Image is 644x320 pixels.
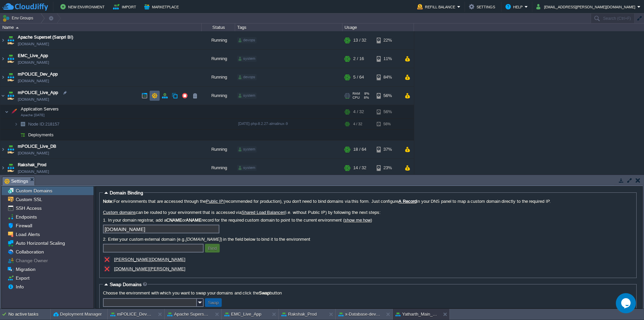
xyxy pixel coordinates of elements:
label: 2. Enter your custom external domain (e.g. ) in the field below to bind it to the environment [103,237,633,242]
img: AMDAwAAAACH5BAEAAAAALAAAAAABAAEAAAICRAEAOw== [6,50,15,68]
img: AMDAwAAAACH5BAEAAAAALAAAAAABAAEAAAICRAEAOw== [16,27,19,29]
span: Domain Binding [110,190,143,195]
label: can be routed to your environment that is accessed via (i.e. without Public IP) by following the ... [103,210,633,215]
div: devops [237,37,257,43]
a: SSH Access [14,205,43,211]
span: mPOLICE_Live_DB [18,143,56,150]
button: [EMAIL_ADDRESS][PERSON_NAME][DOMAIN_NAME] [536,3,637,11]
div: devops [237,74,257,80]
a: [DOMAIN_NAME][PERSON_NAME] [114,266,185,271]
a: Public IP [206,199,224,204]
button: New Environment [60,3,107,11]
img: AMDAwAAAACH5BAEAAAAALAAAAAABAAEAAAICRAEAOw== [0,140,6,158]
div: Running [202,31,235,49]
div: 14 / 32 [353,159,366,177]
span: mPOLICE_Live_App [18,89,58,96]
a: [PERSON_NAME][DOMAIN_NAME] [114,257,185,262]
span: 218157 [28,121,60,127]
a: Load Alerts [14,231,41,237]
span: Node ID: [28,122,45,127]
span: Swap Domains [110,282,142,287]
div: 18 / 64 [353,140,366,158]
img: AMDAwAAAACH5BAEAAAAALAAAAAABAAEAAAICRAEAOw== [6,87,15,105]
a: Collaboration [14,249,45,255]
label: For environments that are accessed through the (recommended for production), you don't need to bi... [103,199,633,204]
a: Node ID:218157 [28,121,60,127]
img: AMDAwAAAACH5BAEAAAAALAAAAAABAAEAAAICRAEAOw== [18,130,28,140]
a: [DOMAIN_NAME] [18,41,49,47]
a: [DOMAIN_NAME] [18,96,49,103]
button: Rakshak_Prod [281,311,317,318]
a: [DOMAIN_NAME] [18,78,49,84]
span: Apache Superset (Sanpri BI) [18,34,73,41]
div: 13 / 32 [353,31,366,49]
a: Auto Horizontal Scaling [14,240,66,246]
a: [DOMAIN_NAME] [18,168,49,175]
span: Custom SSL [14,196,43,202]
span: CPU [353,96,360,100]
button: Yatharth_Main_NMC [395,311,438,318]
label: Choose the environment with which you want to swap your domains and click the button [103,290,633,295]
button: EMC_Live_App [224,311,261,318]
div: 37% [377,140,398,158]
img: AMDAwAAAACH5BAEAAAAALAAAAAABAAEAAAICRAEAOw== [6,31,15,49]
a: Custom domains [103,210,136,215]
b: Swap [259,290,270,295]
a: mPOLICE_Dev_App [18,71,58,78]
a: Endpoints [14,214,38,220]
a: EMC_Live_App [18,52,48,59]
button: mPOLICE_Dev_App [110,311,153,318]
span: 9% [363,92,369,96]
span: [DATE]-php-8.2.27-almalinux-9 [238,122,288,126]
div: Status [202,24,235,31]
div: system [237,56,257,62]
img: AMDAwAAAACH5BAEAAAAALAAAAAABAAEAAAICRAEAOw== [5,105,9,119]
img: AMDAwAAAACH5BAEAAAAALAAAAAABAAEAAAICRAEAOw== [6,68,15,86]
button: Bind [206,245,219,251]
span: Firewall [14,223,33,229]
b: CNAME [166,218,182,223]
div: 84% [377,68,398,86]
div: Running [202,87,235,105]
img: AMDAwAAAACH5BAEAAAAALAAAAAABAAEAAAICRAEAOw== [6,140,15,158]
button: Import [113,3,138,11]
img: AMDAwAAAACH5BAEAAAAALAAAAAABAAEAAAICRAEAOw== [14,130,18,140]
a: Info [14,284,25,290]
a: A Record [398,199,417,204]
span: [DOMAIN_NAME] [18,150,49,156]
img: AMDAwAAAACH5BAEAAAAALAAAAAABAAEAAAICRAEAOw== [0,87,6,105]
a: Custom Domains [14,188,53,194]
a: Migration [14,266,37,272]
div: 56% [377,87,398,105]
a: Deployments [28,132,55,138]
img: AMDAwAAAACH5BAEAAAAALAAAAAABAAEAAAICRAEAOw== [9,105,18,119]
div: 4 / 32 [353,119,362,129]
button: Env Groups [2,13,36,23]
span: Application Servers [20,106,60,112]
div: system [237,146,257,152]
label: 1. In your domain registrar, add a or record for the required custom domain to point to the curre... [103,218,633,223]
img: AMDAwAAAACH5BAEAAAAALAAAAAABAAEAAAICRAEAOw== [6,159,15,177]
span: 8% [362,96,369,100]
div: Name [1,24,201,31]
a: Rakshak_Prod [18,162,46,168]
div: 56% [377,105,398,119]
img: AMDAwAAAACH5BAEAAAAALAAAAAABAAEAAAICRAEAOw== [0,50,6,68]
a: Export [14,275,31,281]
b: Note: [103,199,113,204]
div: 5 / 64 [353,68,364,86]
a: Change Owner [14,258,49,264]
div: Running [202,50,235,68]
